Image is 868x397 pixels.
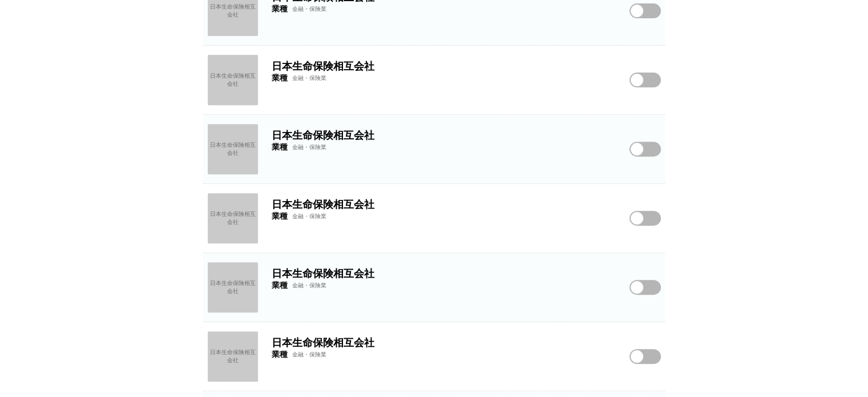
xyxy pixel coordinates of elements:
a: 日本生命保険相互会社 [208,55,258,105]
h2: 日本生命保険相互会社 [272,59,616,73]
h2: 日本生命保険相互会社 [272,267,616,280]
a: 日本生命保険相互会社 [208,124,258,174]
a: 日本生命保険相互会社 [208,331,258,382]
span: 業種 [272,350,288,360]
h2: 日本生命保険相互会社 [272,336,616,350]
h2: 日本生命保険相互会社 [272,129,616,142]
span: 金融・保険業 [292,212,326,220]
h2: 日本生命保険相互会社 [272,198,616,211]
span: 業種 [272,211,288,222]
span: 金融・保険業 [292,143,326,151]
span: 業種 [272,142,288,153]
a: 日本生命保険相互会社 [208,262,258,312]
span: 業種 [272,280,288,291]
a: 日本生命保険相互会社 [208,193,258,243]
span: 金融・保険業 [292,5,326,13]
span: 業種 [272,4,288,14]
span: 業種 [272,73,288,83]
span: 金融・保険業 [292,282,326,290]
span: 金融・保険業 [292,351,326,359]
span: 金融・保険業 [292,74,326,82]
